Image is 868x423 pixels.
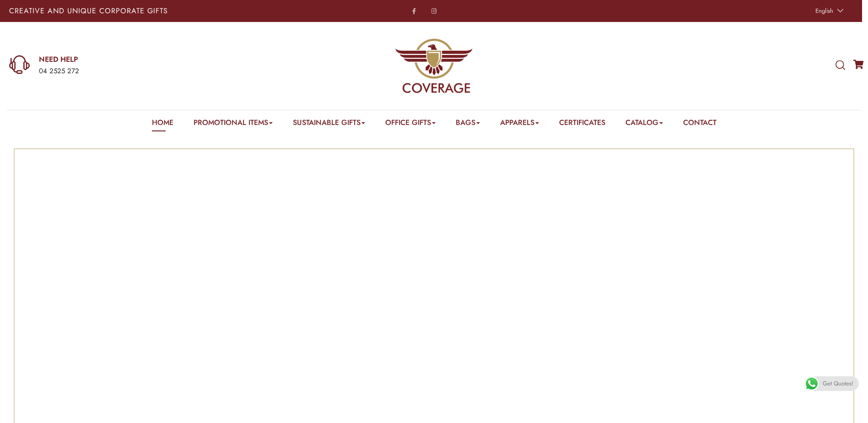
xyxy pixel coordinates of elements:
a: English [811,5,846,17]
a: Promotional Items [194,117,273,131]
span: English [815,6,833,15]
span: Get Quotes! [823,376,853,391]
div: 04 2525 272 [39,65,285,77]
p: Creative and Unique Corporate Gifts [9,7,343,15]
a: Office Gifts [385,117,436,131]
a: Contact [683,117,717,131]
a: Sustainable Gifts [293,117,365,131]
a: Certificates [559,117,605,131]
a: Home [152,117,173,131]
a: Apparels [500,117,539,131]
a: NEED HELP [39,54,285,65]
a: Bags [456,117,480,131]
a: Catalog [625,117,663,131]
